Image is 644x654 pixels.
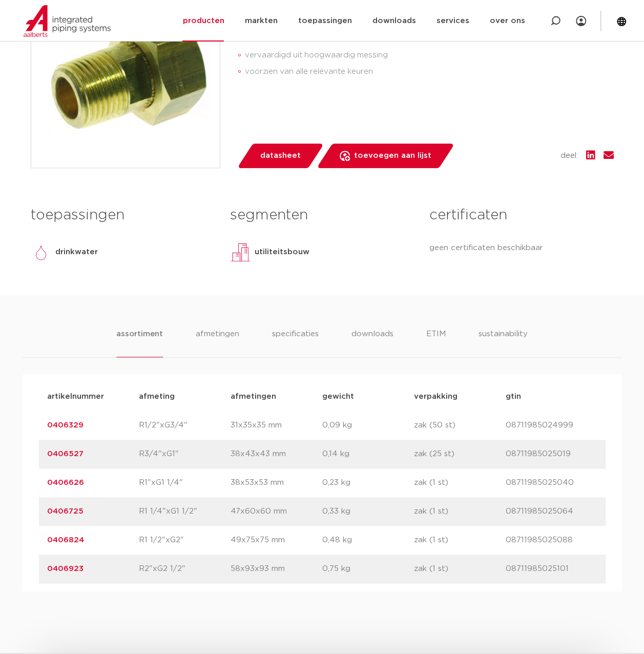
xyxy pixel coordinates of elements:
p: 08711985025101 [506,563,597,575]
p: 08711985025088 [506,534,597,546]
h3: segmenten [230,205,414,226]
p: R1"xG1 1/4" [139,477,231,489]
p: zak (1 st) [414,534,506,546]
p: afmetingen [231,391,322,403]
li: sustainability [479,328,528,357]
a: 0406329 [47,421,84,429]
p: zak (1 st) [414,477,506,489]
p: gewicht [322,391,414,403]
a: 0406824 [47,536,84,544]
p: R1/2"xG3/4" [139,419,231,432]
p: R1 1/2"xG2" [139,534,231,546]
p: 0,09 kg [322,419,414,432]
p: 08711985024999 [506,419,597,432]
li: specificaties [272,328,319,357]
h3: certificaten [429,205,613,226]
img: utiliteitsbouw [230,242,251,262]
p: 0,23 kg [322,477,414,489]
p: 0,48 kg [322,534,414,546]
p: 08711985025064 [506,505,597,518]
p: verpakking [414,391,506,403]
p: zak (1 st) [414,563,506,575]
p: zak (50 st) [414,419,506,432]
p: 38x43x43 mm [231,448,322,460]
p: 47x60x60 mm [231,505,322,518]
p: geen certificaten beschikbaar [429,242,613,254]
img: drinkwater [31,242,51,262]
p: 08711985025019 [506,448,597,460]
a: 0406725 [47,507,84,515]
p: 38x53x53 mm [231,477,322,489]
a: 0406527 [47,450,84,458]
p: gtin [506,391,597,403]
p: R1 1/4"xG1 1/2" [139,505,231,518]
li: vervaardigd uit hoogwaardig messing [245,47,614,64]
li: ETIM [426,328,446,357]
p: zak (1 st) [414,505,506,518]
p: artikelnummer [47,391,139,403]
span: deel: [560,150,578,162]
li: afmetingen [196,328,239,357]
li: voorzien van alle relevante keuren [245,64,614,80]
li: assortiment [116,328,163,357]
p: 08711985025040 [506,477,597,489]
p: R2"xG2 1/2" [139,563,231,575]
p: R3/4"xG1" [139,448,231,460]
p: 49x75x75 mm [231,534,322,546]
li: downloads [351,328,393,357]
p: drinkwater [55,246,98,258]
p: 31x35x35 mm [231,419,322,432]
a: 0406626 [47,479,84,486]
p: 0,14 kg [322,448,414,460]
h3: toepassingen [31,205,215,226]
p: 0,75 kg [322,563,414,575]
p: 0,33 kg [322,505,414,518]
span: toevoegen aan lijst [354,148,431,164]
p: zak (25 st) [414,448,506,460]
p: afmeting [139,391,231,403]
a: datasheet [237,144,324,168]
span: datasheet [260,148,301,164]
a: 0406923 [47,565,84,573]
p: 58x93x93 mm [231,563,322,575]
p: utiliteitsbouw [255,246,309,258]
